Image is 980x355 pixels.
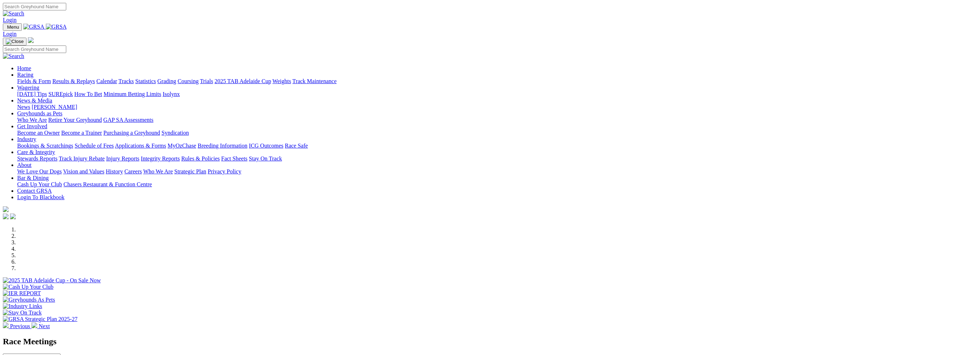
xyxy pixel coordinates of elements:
a: Stewards Reports [17,155,57,162]
div: News & Media [17,104,977,110]
a: Bookings & Scratchings [17,143,73,149]
a: Trials [200,78,213,84]
a: Coursing [178,78,199,84]
a: 2025 TAB Adelaide Cup [214,78,271,84]
a: Race Safe [285,143,308,149]
a: ICG Outcomes [249,143,283,149]
a: Chasers Restaurant & Function Centre [63,181,152,187]
div: Get Involved [17,130,977,136]
a: Wagering [17,85,39,91]
a: Racing [17,72,33,78]
img: Search [3,53,24,59]
img: 2025 TAB Adelaide Cup - On Sale Now [3,277,101,284]
div: Industry [17,143,977,149]
a: Fact Sheets [221,155,247,162]
h2: Race Meetings [3,337,977,346]
a: How To Bet [74,91,102,97]
a: Tracks [119,78,134,84]
span: Next [39,323,50,329]
a: Industry [17,136,36,142]
a: Who We Are [143,168,173,174]
a: Care & Integrity [17,149,55,155]
a: Who We Are [17,117,47,123]
span: Previous [10,323,30,329]
div: About [17,168,977,175]
img: GRSA [46,24,67,30]
a: Login To Blackbook [17,194,64,200]
a: About [17,162,32,168]
a: Schedule of Fees [74,143,114,149]
a: Retire Your Greyhound [48,117,102,123]
a: Minimum Betting Limits [103,91,161,97]
img: Industry Links [3,303,42,310]
img: IER REPORT [3,290,41,297]
a: Results & Replays [52,78,95,84]
div: Greyhounds as Pets [17,117,977,123]
a: Statistics [135,78,156,84]
a: Fields & Form [17,78,51,84]
a: Strategic Plan [174,168,206,174]
a: Login [3,17,16,23]
a: Bar & Dining [17,175,49,181]
button: Toggle navigation [3,23,22,31]
input: Search [3,3,66,10]
a: Greyhounds as Pets [17,110,62,116]
button: Toggle navigation [3,38,26,45]
div: Wagering [17,91,977,97]
a: Become a Trainer [61,130,102,136]
input: Search [3,45,66,53]
a: Next [32,323,50,329]
a: Stay On Track [249,155,282,162]
a: Cash Up Your Club [17,181,62,187]
img: Search [3,10,24,17]
img: chevron-right-pager-white.svg [32,322,37,328]
div: Bar & Dining [17,181,977,188]
a: Weights [272,78,291,84]
a: News [17,104,30,110]
a: Track Injury Rebate [59,155,105,162]
img: logo-grsa-white.png [3,206,9,212]
img: Close [6,39,24,44]
img: chevron-left-pager-white.svg [3,322,9,328]
a: Previous [3,323,32,329]
a: Rules & Policies [181,155,220,162]
a: Become an Owner [17,130,60,136]
a: Track Maintenance [293,78,337,84]
img: Greyhounds As Pets [3,297,55,303]
a: SUREpick [48,91,73,97]
a: Applications & Forms [115,143,166,149]
a: Integrity Reports [141,155,180,162]
a: Careers [124,168,142,174]
a: MyOzChase [168,143,196,149]
a: Syndication [161,130,189,136]
a: Vision and Values [63,168,104,174]
a: Calendar [96,78,117,84]
a: GAP SA Assessments [103,117,154,123]
a: Breeding Information [198,143,247,149]
a: We Love Our Dogs [17,168,62,174]
img: GRSA [23,24,44,30]
img: facebook.svg [3,214,9,219]
a: Login [3,31,16,37]
span: Menu [7,24,19,30]
a: Contact GRSA [17,188,52,194]
img: GRSA Strategic Plan 2025-27 [3,316,77,322]
img: twitter.svg [10,214,16,219]
a: Injury Reports [106,155,139,162]
a: [DATE] Tips [17,91,47,97]
a: Isolynx [163,91,180,97]
div: Care & Integrity [17,155,977,162]
a: News & Media [17,97,52,104]
div: Racing [17,78,977,85]
a: Get Involved [17,123,47,129]
img: logo-grsa-white.png [28,37,34,43]
img: Cash Up Your Club [3,284,53,290]
a: Grading [158,78,176,84]
img: Stay On Track [3,310,42,316]
a: Privacy Policy [208,168,241,174]
a: Home [17,65,31,71]
a: Purchasing a Greyhound [103,130,160,136]
a: [PERSON_NAME] [32,104,77,110]
a: History [106,168,123,174]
